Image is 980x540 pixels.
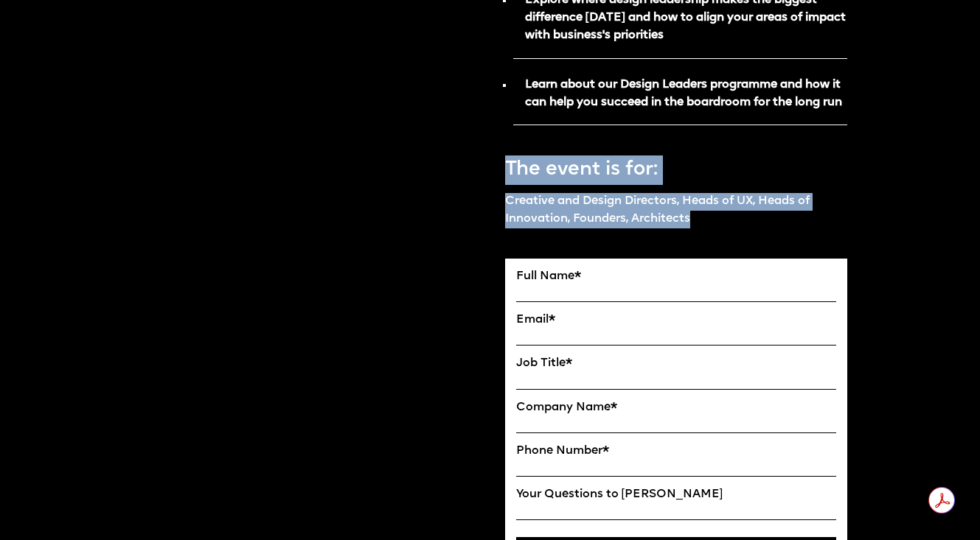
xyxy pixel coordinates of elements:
[525,79,842,108] strong: Learn about our Design Leaders programme and how it can help you succeed in the boardroom for the...
[516,270,837,284] label: Full Name
[516,401,837,415] label: Company Name
[516,444,837,458] label: Phone Number*
[516,488,837,502] label: Your Questions to [PERSON_NAME]
[505,147,848,185] p: The event is for:
[505,193,848,228] p: Creative and Design Directors, Heads of UX, Heads of Innovation, Founders, Architects
[516,313,837,327] label: Email
[516,357,837,371] label: Job Title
